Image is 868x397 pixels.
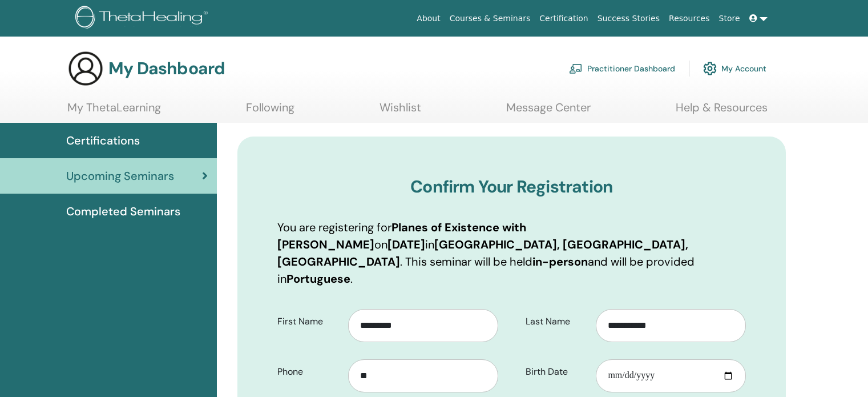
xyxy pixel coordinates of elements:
img: cog.svg [703,59,717,78]
a: Success Stories [593,8,664,29]
a: My ThetaLearning [67,101,161,123]
span: Completed Seminars [66,203,180,220]
b: Portuguese [286,271,350,286]
h3: Confirm Your Registration [277,177,746,197]
img: chalkboard-teacher.svg [569,63,583,74]
label: Birth Date [517,361,596,383]
a: My Account [703,56,766,81]
h3: My Dashboard [108,58,225,79]
a: Following [246,101,294,123]
b: in-person [532,254,588,269]
b: [DATE] [387,237,425,252]
label: Phone [269,361,348,383]
a: Message Center [506,101,591,123]
a: Help & Resources [676,101,768,123]
b: Planes of Existence with [PERSON_NAME] [277,220,526,252]
span: Upcoming Seminars [66,167,174,185]
span: Certifications [66,132,140,149]
a: Practitioner Dashboard [569,56,675,81]
a: Resources [664,8,714,29]
a: Wishlist [380,101,421,123]
a: Courses & Seminars [445,8,535,29]
a: About [412,8,445,29]
p: You are registering for on in . This seminar will be held and will be provided in . [277,219,746,287]
label: Last Name [517,311,596,332]
label: First Name [269,311,348,332]
a: Certification [535,8,592,29]
a: Store [714,8,745,29]
img: generic-user-icon.jpg [67,50,104,87]
img: logo.png [75,6,212,31]
b: [GEOGRAPHIC_DATA], [GEOGRAPHIC_DATA], [GEOGRAPHIC_DATA] [277,237,688,269]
